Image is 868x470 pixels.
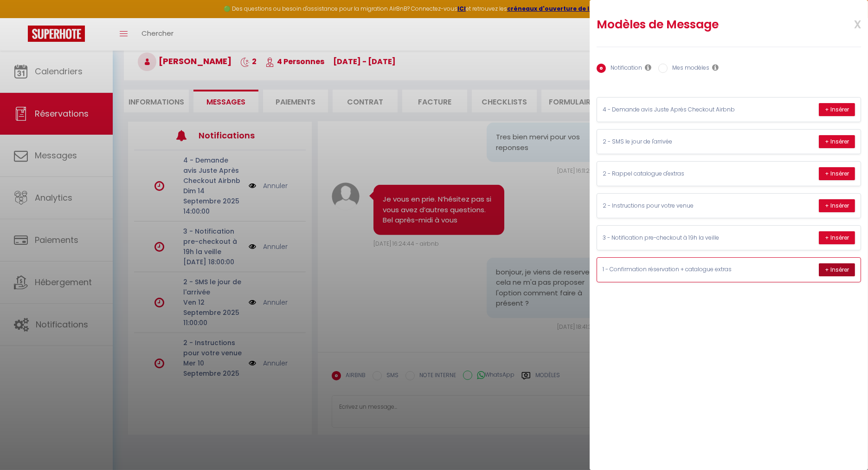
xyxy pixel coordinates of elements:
button: + Insérer [819,103,855,116]
p: 2 - SMS le jour de l'arrivée [603,137,742,146]
label: Notification [606,64,642,74]
button: + Insérer [819,135,855,148]
button: + Insérer [819,167,855,180]
i: Les modèles généraux sont visibles par vous et votre équipe [712,64,719,71]
i: Les notifications sont visibles par toi et ton équipe [645,64,651,71]
p: 2 - Instructions pour votre venue [603,202,742,210]
button: + Insérer [819,199,855,212]
label: Mes modèles [668,64,709,74]
button: Ouvrir le widget de chat LiveChat [7,4,35,32]
p: 4 - Demande avis Juste Après Checkout Airbnb [603,105,742,114]
button: + Insérer [819,263,855,276]
h2: Modèles de Message [597,17,813,32]
span: x [832,13,861,34]
p: 3 - Notification pre-checkout à 19h la veille [603,234,742,242]
p: 2 - Rappel catalogue d'extras [603,170,742,178]
p: 1 - Confirmation réservation + catalogue extras [603,265,742,274]
button: + Insérer [819,231,855,244]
